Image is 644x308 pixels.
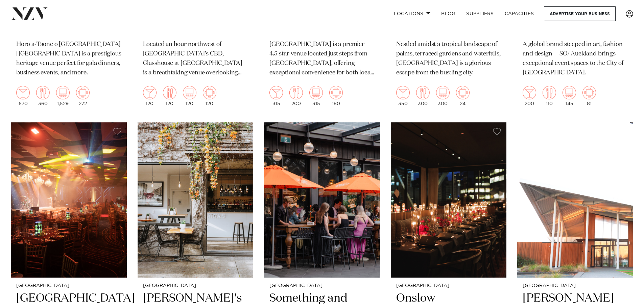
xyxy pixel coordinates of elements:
div: 272 [76,86,90,106]
div: 350 [396,86,410,106]
p: [GEOGRAPHIC_DATA] is a premier 4.5-star venue located just steps from [GEOGRAPHIC_DATA], offering... [269,40,375,78]
div: 1,529 [56,86,70,106]
img: nzv-logo.png [11,7,48,20]
div: 145 [563,86,576,106]
div: 360 [36,86,50,106]
p: Hōro ā-Tāone o [GEOGRAPHIC_DATA] | [GEOGRAPHIC_DATA] is a prestigious heritage venue perfect for ... [16,40,121,78]
small: [GEOGRAPHIC_DATA] [16,283,121,288]
img: dining.png [289,86,303,99]
img: meeting.png [582,86,596,99]
img: cocktail.png [269,86,283,99]
a: Advertise your business [544,6,616,21]
img: cocktail.png [523,86,536,99]
img: meeting.png [76,86,90,99]
img: theatre.png [563,86,576,99]
img: meeting.png [456,86,470,99]
a: BLOG [436,6,461,21]
a: Locations [388,6,436,21]
div: 81 [582,86,596,106]
a: SUPPLIERS [461,6,499,21]
a: Capacities [499,6,540,21]
img: cocktail.png [16,86,30,99]
div: 120 [163,86,176,106]
div: 300 [416,86,430,106]
div: 200 [523,86,536,106]
img: meeting.png [329,86,343,99]
img: dining.png [543,86,556,99]
small: [GEOGRAPHIC_DATA] [143,283,248,288]
img: theatre.png [436,86,450,99]
img: dining.png [36,86,50,99]
div: 180 [329,86,343,106]
small: [GEOGRAPHIC_DATA] [396,283,501,288]
div: 200 [289,86,303,106]
img: cocktail.png [396,86,410,99]
div: 315 [269,86,283,106]
div: 315 [309,86,323,106]
small: [GEOGRAPHIC_DATA] [523,283,628,288]
p: Nestled amidst a tropical landscape of palms, terraced gardens and waterfalls, [GEOGRAPHIC_DATA] ... [396,40,501,78]
img: theatre.png [56,86,70,99]
small: [GEOGRAPHIC_DATA] [269,283,375,288]
div: 120 [203,86,216,106]
img: theatre.png [309,86,323,99]
p: Located an hour northwest of [GEOGRAPHIC_DATA]'s CBD, Glasshouse at [GEOGRAPHIC_DATA] is a breath... [143,40,248,78]
img: meeting.png [203,86,216,99]
div: 120 [183,86,196,106]
div: 120 [143,86,157,106]
div: 24 [456,86,470,106]
img: cocktail.png [143,86,157,99]
div: 300 [436,86,450,106]
p: A global brand steeped in art, fashion and design — SO/ Auckland brings exceptional event spaces ... [523,40,628,78]
img: dining.png [416,86,430,99]
img: dining.png [163,86,176,99]
div: 110 [543,86,556,106]
div: 670 [16,86,30,106]
img: theatre.png [183,86,196,99]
